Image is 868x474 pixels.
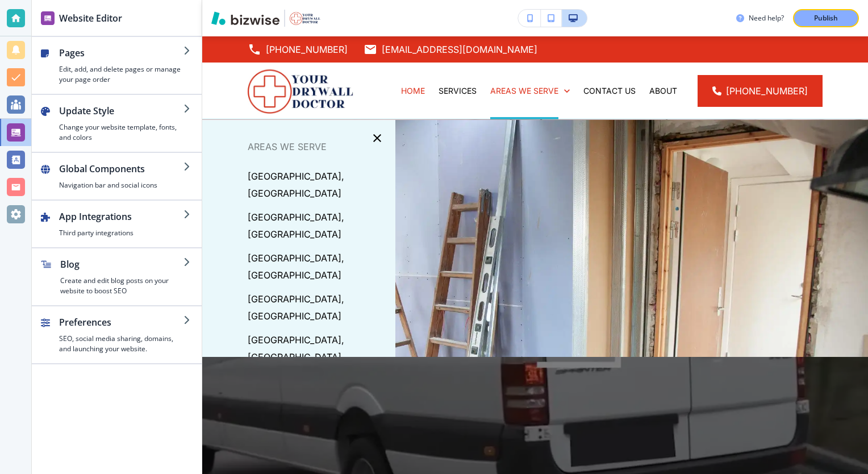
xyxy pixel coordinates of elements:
[32,306,202,363] button: PreferencesSEO, social media sharing, domains, and launching your website.
[583,85,636,97] p: CONTACT US
[382,41,537,58] p: [EMAIL_ADDRESS][DOMAIN_NAME]
[202,138,395,155] p: AREAS WE SERVE
[266,41,348,58] p: [PHONE_NUMBER]
[649,85,677,97] p: ABOUT
[248,250,386,284] p: [GEOGRAPHIC_DATA], [GEOGRAPHIC_DATA]
[490,85,558,97] p: AREAS WE SERVE
[248,168,386,202] p: [GEOGRAPHIC_DATA], [GEOGRAPHIC_DATA]
[59,11,122,25] h2: Website Editor
[248,66,354,114] img: Your Drywall Doctor
[814,13,838,23] p: Publish
[60,257,183,271] h2: Blog
[32,37,202,94] button: PagesEdit, add, and delete pages or manage your page order
[59,46,183,60] h2: Pages
[793,9,859,27] button: Publish
[32,95,202,152] button: Update StyleChange your website template, fonts, and colors
[60,276,183,296] h4: Create and edit blog posts on your website to boost SEO
[59,104,183,118] h2: Update Style
[749,13,784,23] h3: Need help?
[32,248,202,305] button: BlogCreate and edit blog posts on your website to boost SEO
[248,331,386,365] p: [GEOGRAPHIC_DATA], [GEOGRAPHIC_DATA]
[59,210,183,223] h2: App Integrations
[32,153,202,199] button: Global ComponentsNavigation bar and social icons
[401,85,425,97] p: HOME
[59,315,183,329] h2: Preferences
[59,228,183,238] h4: Third party integrations
[59,64,183,85] h4: Edit, add, and delete pages or manage your page order
[248,290,386,325] p: [GEOGRAPHIC_DATA], [GEOGRAPHIC_DATA]
[248,209,386,243] p: [GEOGRAPHIC_DATA], [GEOGRAPHIC_DATA]
[59,334,183,354] h4: SEO, social media sharing, domains, and launching your website.
[290,11,320,25] img: Your Logo
[211,11,279,25] img: Bizwise Logo
[439,85,477,97] p: SERVICES
[59,162,183,176] h2: Global Components
[59,180,183,190] h4: Navigation bar and social icons
[726,84,808,98] span: [PHONE_NUMBER]
[32,201,202,247] button: App IntegrationsThird party integrations
[59,122,183,143] h4: Change your website template, fonts, and colors
[41,11,55,25] img: editor icon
